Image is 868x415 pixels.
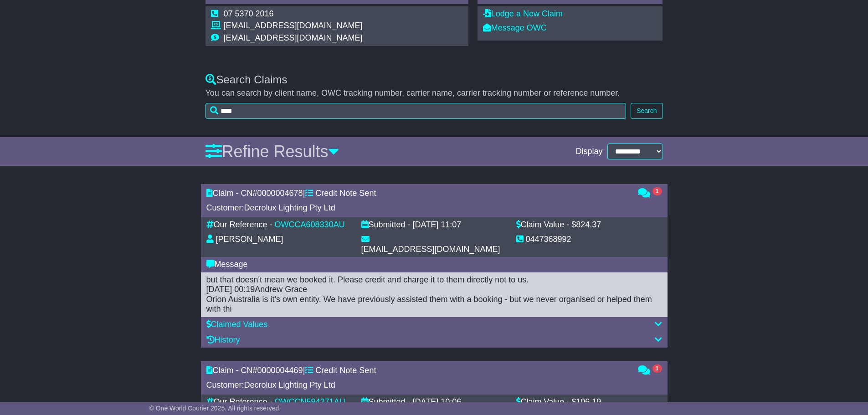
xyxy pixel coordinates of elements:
a: 1 [638,366,662,375]
a: OWCCA608330AU [275,220,345,229]
span: Display [575,147,602,157]
div: [PERSON_NAME] [216,235,283,245]
div: Claimed Values [206,320,662,330]
td: [EMAIL_ADDRESS][DOMAIN_NAME] [224,21,363,33]
a: Claimed Values [206,320,268,329]
span: 0000004678 [257,189,303,198]
div: 0447368992 [526,235,571,245]
span: Credit Note Sent [315,366,376,375]
td: [EMAIL_ADDRESS][DOMAIN_NAME] [224,33,363,43]
div: [EMAIL_ADDRESS][DOMAIN_NAME] [361,245,500,255]
span: © One World Courier 2025. All rights reserved. [149,405,281,412]
span: Decrolux Lighting Pty Ltd [244,203,335,212]
a: History [206,335,240,344]
span: Credit Note Sent [315,189,376,198]
div: Search Claims [205,73,663,87]
a: 1 [638,189,662,198]
div: Customer: [206,203,629,213]
span: Decrolux Lighting Pty Ltd [244,380,335,389]
a: OWCCN594271AU [275,397,345,406]
a: Lodge a New Claim [483,9,563,18]
div: [DATE] 10:06 [413,397,462,407]
p: You can search by client name, OWC tracking number, carrier name, carrier tracking number or refe... [205,88,663,98]
div: Claim - CN# | [206,189,629,199]
td: 07 5370 2016 [224,9,363,21]
div: Claim Value - [516,220,570,230]
div: $824.37 [571,220,601,230]
div: Our Reference - [206,220,272,230]
span: 1 [652,187,662,195]
a: Message OWC [483,23,547,32]
button: Search [631,103,663,119]
div: History [206,335,662,345]
div: $106.19 [571,397,601,407]
span: 0000004469 [257,366,303,375]
div: Message [206,260,662,270]
div: Our Reference - [206,397,272,407]
div: Submitted - [361,397,411,407]
div: Claim - CN# | [206,366,629,376]
div: [DATE] 11:07 [413,220,462,230]
div: Submitted - [361,220,411,230]
span: 1 [652,364,662,373]
div: Claim Value - [516,397,570,407]
div: but that doesn't mean we booked it. Please credit and charge it to them directly not to us. [DATE... [206,275,662,314]
div: Customer: [206,380,629,390]
a: Refine Results [205,142,339,161]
